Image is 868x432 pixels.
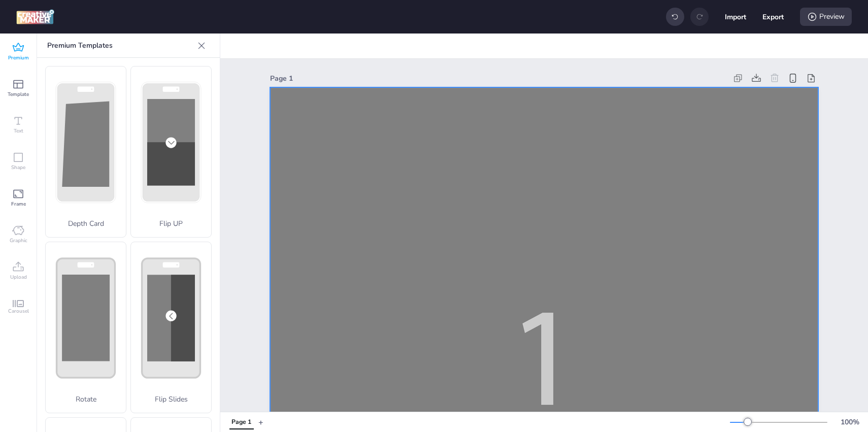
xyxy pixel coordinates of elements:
[270,73,727,84] div: Page 1
[231,418,251,427] div: Page 1
[224,413,258,431] div: Tabs
[10,237,27,245] span: Graphic
[762,6,784,27] button: Export
[47,34,193,58] p: Premium Templates
[46,394,126,405] p: Rotate
[8,307,29,315] span: Carousel
[131,218,211,229] p: Flip UP
[11,200,26,208] span: Frame
[725,6,746,27] button: Import
[16,9,54,24] img: logo Creative Maker
[8,54,29,62] span: Premium
[838,417,862,427] div: 100 %
[46,218,126,229] p: Depth Card
[131,394,211,405] p: Flip Slides
[8,90,29,98] span: Template
[14,127,23,135] span: Text
[11,163,25,172] span: Shape
[258,413,263,431] button: +
[800,8,852,26] div: Preview
[10,273,27,281] span: Upload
